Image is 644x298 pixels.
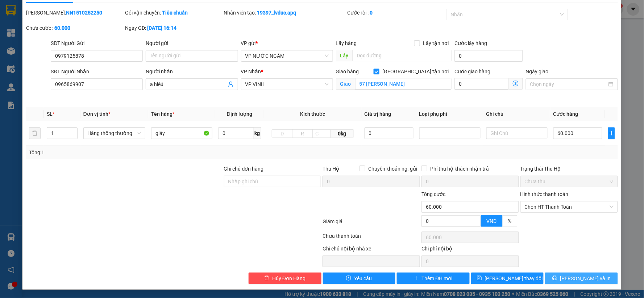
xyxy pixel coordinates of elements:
span: 0kg [331,129,354,138]
span: Hủy Đơn Hàng [272,274,306,282]
span: Thu Hộ [323,166,339,172]
strong: CHUYỂN PHÁT NHANH AN PHÚ QUÝ [17,6,69,29]
span: Hàng thông thường [88,128,141,139]
span: VND [487,218,497,224]
span: kg [254,127,261,139]
div: Gói vận chuyển: [125,9,223,17]
th: Ghi chú [483,107,550,121]
button: plus [608,127,615,139]
input: Dọc đường [353,50,452,61]
span: [GEOGRAPHIC_DATA], [GEOGRAPHIC_DATA] ↔ [GEOGRAPHIC_DATA] [16,31,70,56]
input: Cước giao hàng [454,78,509,90]
div: Giảm giá [322,217,421,230]
button: exclamation-circleYêu cầu [323,273,396,284]
span: Tên hàng [151,111,175,117]
label: Ghi chú đơn hàng [224,166,264,172]
span: Giao [336,78,355,90]
div: Người nhận [146,68,238,75]
span: exclamation-circle [346,275,351,281]
input: Ngày giao [530,80,607,88]
span: Giá trị hàng [365,111,391,117]
button: plusThêm ĐH mới [397,273,470,284]
b: Tiêu chuẩn [162,10,188,16]
label: Ngày giao [526,69,549,74]
b: 0 [370,10,373,16]
span: % [508,218,512,224]
div: Tổng: 1 [29,148,249,156]
span: Tổng cước [421,191,445,197]
span: [PERSON_NAME] và In [560,274,611,282]
button: printer[PERSON_NAME] và In [545,273,618,284]
input: Ghi chú đơn hàng [224,176,321,187]
span: Định lượng [227,111,253,117]
div: Chưa cước : [26,24,124,32]
span: printer [552,275,557,281]
input: VD: Bàn, Ghế [151,127,212,139]
div: Nhân viên tạo: [224,9,346,17]
div: Chi phí nội bộ [421,245,519,256]
b: NN1510252250 [66,10,102,16]
input: R [292,129,313,138]
span: Thêm ĐH mới [422,274,453,282]
span: [PERSON_NAME] thay đổi [485,274,543,282]
span: Giao hàng [336,69,359,74]
label: Cước giao hàng [454,69,490,74]
span: Lấy tận nơi [420,39,452,47]
span: VP Nhận [241,69,261,74]
span: Chưa thu [525,176,614,187]
span: Chuyển khoản ng. gửi [365,165,420,173]
span: Cước hàng [553,111,578,117]
span: Chọn HT Thanh Toán [525,201,614,212]
div: Chưa thanh toán [322,232,421,245]
label: Cước lấy hàng [454,40,487,46]
span: user-add [228,81,234,87]
span: SL [47,111,53,117]
span: Lấy [336,50,353,61]
span: delete [264,275,269,281]
div: Cước rồi : [348,9,445,17]
button: save[PERSON_NAME] thay đổi [471,273,544,284]
b: 19397_lvduc.apq [257,10,296,16]
span: Yêu cầu [354,274,372,282]
span: VP VINH [245,79,329,90]
div: Ghi chú nội bộ nhà xe [323,245,420,256]
input: C [312,129,331,138]
input: Ghi Chú [486,127,548,139]
input: D [272,129,292,138]
span: Kích thước [300,111,325,117]
div: [PERSON_NAME]: [26,9,124,17]
span: plus [608,130,615,136]
span: dollar-circle [513,81,519,86]
b: 60.000 [54,25,70,31]
b: [DATE] 16:14 [147,25,176,31]
input: Cước lấy hàng [454,50,523,62]
label: Hình thức thanh toán [520,191,569,197]
input: Giao tận nơi [355,78,452,90]
div: SĐT Người Gửi [51,39,143,47]
div: VP gửi [241,39,333,47]
span: save [477,275,482,281]
button: delete [29,127,41,139]
th: Loại phụ phí [416,107,483,121]
div: SĐT Người Nhận [51,68,143,75]
span: Phí thu hộ khách nhận trả [427,165,492,173]
span: Đơn vị tính [83,111,111,117]
span: plus [414,275,419,281]
span: VP NƯỚC NGẦM [245,50,329,61]
span: Lấy hàng [336,40,357,46]
button: deleteHủy Đơn Hàng [249,273,321,284]
div: Người gửi [146,39,238,47]
div: Trạng thái Thu Hộ [520,165,618,173]
img: logo [4,39,14,75]
div: Ngày GD: [125,24,223,32]
span: [GEOGRAPHIC_DATA] tận nơi [379,68,452,75]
